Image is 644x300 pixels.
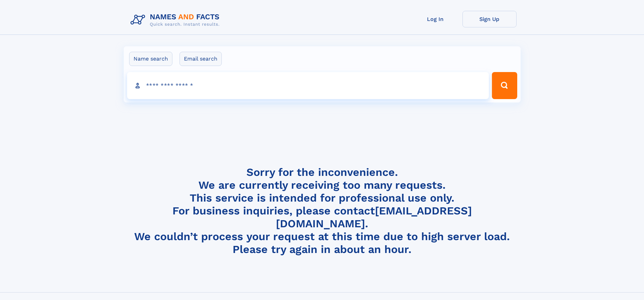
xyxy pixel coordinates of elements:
[492,72,517,99] button: Search Button
[128,11,225,29] img: Logo Names and Facts
[408,11,462,27] a: Log In
[180,52,222,66] label: Email search
[128,166,517,256] h4: Sorry for the inconvenience. We are currently receiving too many requests. This service is intend...
[129,52,172,66] label: Name search
[276,204,472,230] a: [EMAIL_ADDRESS][DOMAIN_NAME]
[127,72,489,99] input: search input
[462,11,517,27] a: Sign Up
